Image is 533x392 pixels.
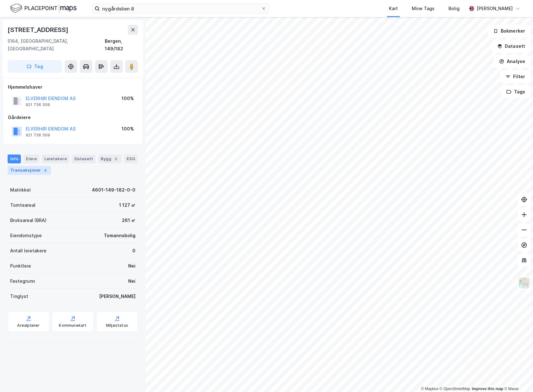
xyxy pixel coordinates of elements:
[8,60,62,73] button: Tag
[26,133,50,138] div: 921 736 509
[10,186,31,194] div: Matrikkel
[500,70,530,83] button: Filter
[501,362,533,392] div: Kontrollprogram for chat
[128,277,135,285] div: Nei
[494,55,530,68] button: Analyse
[42,155,69,163] div: Leietakere
[122,217,135,224] div: 261 ㎡
[10,201,35,209] div: Tomteareal
[10,232,42,239] div: Eiendomstype
[124,155,138,163] div: ESG
[501,85,530,98] button: Tags
[128,262,135,270] div: Nei
[421,387,438,391] a: Mapbox
[99,293,135,300] div: [PERSON_NAME]
[477,5,513,12] div: [PERSON_NAME]
[8,166,51,175] div: Transaksjoner
[518,277,530,289] img: Z
[8,114,138,121] div: Gårdeiere
[105,37,138,53] div: Bergen, 149/182
[92,186,135,194] div: 4601-149-182-0-0
[113,156,119,162] div: 3
[100,4,261,13] input: Søk på adresse, matrikkel, gårdeiere, leietakere eller personer
[10,3,77,14] img: logo.f888ab2527a4732fd821a326f86c7f29.svg
[492,40,530,53] button: Datasett
[104,232,135,239] div: Tomannsbolig
[8,155,21,163] div: Info
[119,201,135,209] div: 1 127 ㎡
[488,25,530,37] button: Bokmerker
[23,155,39,163] div: Eiere
[17,323,40,328] div: Arealplaner
[122,125,134,133] div: 100%
[389,5,398,12] div: Kart
[42,167,48,174] div: 3
[59,323,86,328] div: Kommunekart
[412,5,435,12] div: Mine Tags
[501,362,533,392] iframe: Chat Widget
[106,323,128,328] div: Miljøstatus
[8,83,138,91] div: Hjemmelshaver
[10,262,31,270] div: Punktleie
[98,155,122,163] div: Bygg
[10,247,47,255] div: Antall leietakere
[10,277,35,285] div: Festegrunn
[26,102,50,107] div: 921 736 509
[10,217,47,224] div: Bruksareal (BRA)
[448,5,460,12] div: Bolig
[132,247,135,255] div: 0
[122,95,134,102] div: 100%
[472,387,503,391] a: Improve this map
[440,387,470,391] a: OpenStreetMap
[10,293,28,300] div: Tinglyst
[72,155,96,163] div: Datasett
[8,37,105,53] div: 5164, [GEOGRAPHIC_DATA], [GEOGRAPHIC_DATA]
[8,25,70,35] div: [STREET_ADDRESS]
